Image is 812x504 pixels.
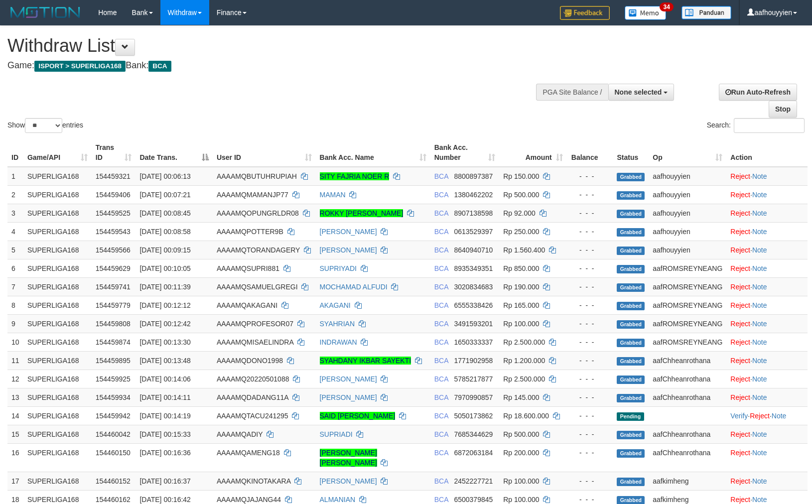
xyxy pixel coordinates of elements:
[23,406,92,425] td: SUPERLIGA168
[96,209,131,217] span: 154459525
[7,167,23,186] td: 1
[730,357,750,365] a: Reject
[536,84,608,101] div: PGA Site Balance /
[726,472,808,490] td: ·
[571,356,609,366] div: - - -
[571,263,609,273] div: - - -
[434,172,448,180] span: BCA
[320,283,388,291] a: MOCHAMAD ALFUDI
[430,138,499,167] th: Bank Acc. Number: activate to sort column ascending
[730,338,750,346] a: Reject
[752,496,767,504] a: Note
[217,283,298,291] span: AAAAMQSAMUELGREGI
[7,406,23,425] td: 14
[615,88,662,96] span: None selected
[217,264,279,272] span: AAAAMQSUPRI881
[617,247,645,255] span: Grabbed
[139,477,190,485] span: [DATE] 00:16:37
[217,338,293,346] span: AAAAMQMISAELINDRA
[571,171,609,181] div: - - -
[730,449,750,457] a: Reject
[649,204,726,222] td: aafhouyyien
[752,301,767,309] a: Note
[96,301,131,309] span: 154459779
[320,375,377,383] a: [PERSON_NAME]
[139,412,190,420] span: [DATE] 00:14:19
[139,172,190,180] span: [DATE] 00:06:13
[752,320,767,328] a: Note
[503,449,539,457] span: Rp 200.000
[649,241,726,259] td: aafhouyyien
[503,430,539,438] span: Rp 500.000
[454,338,493,346] span: Copy 1650333337 to clipboard
[23,241,92,259] td: SUPERLIGA168
[503,191,539,199] span: Rp 500.000
[23,259,92,277] td: SUPERLIGA168
[617,210,645,218] span: Grabbed
[649,333,726,351] td: aafROMSREYNEANG
[217,228,283,236] span: AAAAMQPOTTER9B
[772,412,787,420] a: Note
[139,191,190,199] span: [DATE] 00:07:21
[617,412,644,421] span: Pending
[617,431,645,439] span: Grabbed
[7,370,23,388] td: 12
[454,209,493,217] span: Copy 8907138598 to clipboard
[96,283,131,291] span: 154459741
[454,301,493,309] span: Copy 6555338426 to clipboard
[434,320,448,328] span: BCA
[503,264,539,272] span: Rp 850.000
[649,443,726,472] td: aafChheanrothana
[217,430,263,438] span: AAAAMQADIY
[730,172,750,180] a: Reject
[726,277,808,296] td: ·
[503,357,545,365] span: Rp 1.200.000
[7,204,23,222] td: 3
[617,449,645,458] span: Grabbed
[434,449,448,457] span: BCA
[454,357,493,365] span: Copy 1771902958 to clipboard
[23,204,92,222] td: SUPERLIGA168
[608,84,675,101] button: None selected
[217,375,289,383] span: AAAAMQ20220501088
[503,496,539,504] span: Rp 100.000
[752,246,767,254] a: Note
[752,209,767,217] a: Note
[730,191,750,199] a: Reject
[503,412,549,420] span: Rp 18.600.000
[752,357,767,365] a: Note
[649,167,726,186] td: aafhouyyien
[96,320,131,328] span: 154459808
[571,245,609,255] div: - - -
[434,264,448,272] span: BCA
[730,228,750,236] a: Reject
[660,2,673,11] span: 34
[434,191,448,199] span: BCA
[752,430,767,438] a: Note
[139,320,190,328] span: [DATE] 00:12:42
[434,375,448,383] span: BCA
[454,228,493,236] span: Copy 0613529397 to clipboard
[730,320,750,328] a: Reject
[613,138,649,167] th: Status
[23,388,92,406] td: SUPERLIGA168
[96,393,131,401] span: 154459934
[726,443,808,472] td: ·
[434,283,448,291] span: BCA
[503,338,545,346] span: Rp 2.500.000
[23,370,92,388] td: SUPERLIGA168
[571,337,609,347] div: - - -
[7,296,23,314] td: 8
[730,430,750,438] a: Reject
[217,191,288,199] span: AAAAMQMAMANJP77
[23,296,92,314] td: SUPERLIGA168
[7,61,532,71] h4: Game: Bank:
[23,167,92,186] td: SUPERLIGA168
[499,138,567,167] th: Amount: activate to sort column ascending
[320,246,377,254] a: [PERSON_NAME]
[320,430,353,438] a: SUPRIADI
[503,228,539,236] span: Rp 250.000
[730,477,750,485] a: Reject
[454,283,493,291] span: Copy 3020834683 to clipboard
[752,477,767,485] a: Note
